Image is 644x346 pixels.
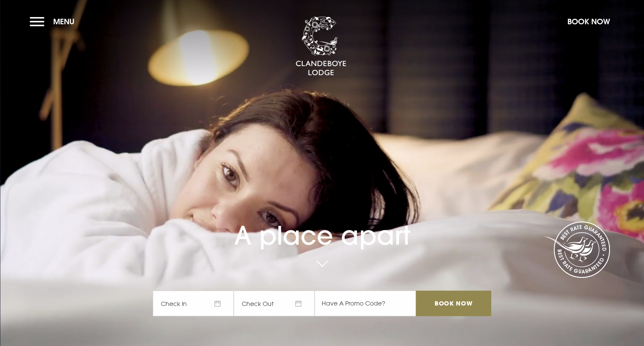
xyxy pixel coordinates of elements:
[315,291,416,316] input: Have A Promo Code?
[563,12,614,31] button: Book Now
[295,17,346,76] img: Clandeboye Lodge
[153,291,234,316] span: Check In
[416,291,491,316] input: Book Now
[53,17,74,26] span: Menu
[234,291,315,316] span: Check Out
[30,12,79,31] button: Menu
[153,199,491,251] h1: A place apart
